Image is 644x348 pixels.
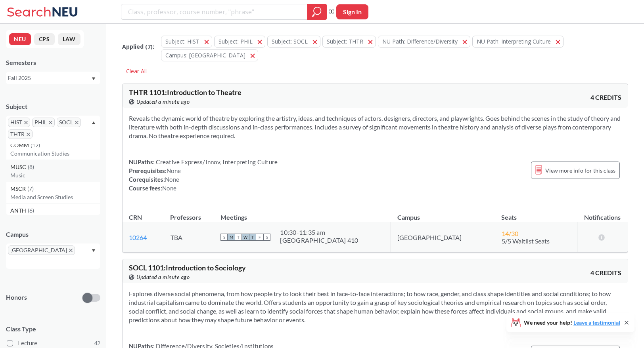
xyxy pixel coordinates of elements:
svg: Dropdown arrow [92,121,96,124]
svg: X to remove pill [49,121,52,124]
span: 14 / 30 [502,230,518,237]
span: HISTX to remove pill [8,118,30,127]
span: None [167,167,181,174]
span: 5/5 Waitlist Seats [502,237,550,245]
span: THTR 1101 : Introduction to Theatre [129,88,241,97]
button: NU Path: Interpreting Culture [472,36,563,48]
span: Subject: SOCL [272,38,308,45]
svg: Dropdown arrow [92,249,96,252]
span: 4 CREDITS [590,93,621,102]
button: Subject: SOCL [267,36,320,48]
p: Music [10,171,100,179]
div: Semesters [6,58,100,67]
div: Fall 2025 [8,74,91,82]
span: ( 12 ) [31,142,40,148]
p: Communication Studies [10,150,100,158]
span: SOCL 1101 : Introduction to Sociology [129,263,246,272]
span: NU Path: Difference/Diversity [382,38,458,45]
span: W [242,234,249,241]
span: Updated a minute ago [136,97,190,106]
span: None [162,184,176,192]
p: Media and Screen Studies [10,193,100,201]
span: Subject: PHIL [218,38,253,45]
span: THTRX to remove pill [8,129,33,139]
span: F [256,234,263,241]
div: Subject [6,102,100,111]
span: S [263,234,270,241]
span: Class Type [6,325,100,333]
div: magnifying glass [307,4,327,20]
span: NU Path: Interpreting Culture [477,38,551,45]
button: Campus: [GEOGRAPHIC_DATA] [161,49,258,61]
span: T [235,234,242,241]
span: Updated a minute ago [136,273,190,281]
div: HISTX to remove pillPHILX to remove pillSOCLX to remove pillTHTRX to remove pillDropdown arrowWMN... [6,116,100,144]
span: None [165,176,179,183]
div: Fall 2025Dropdown arrow [6,72,100,84]
span: MSCR [10,184,27,193]
svg: X to remove pill [24,121,28,124]
span: T [249,234,256,241]
span: 42 [94,339,100,348]
input: Class, professor, course number, "phrase" [127,5,301,19]
a: 10264 [129,234,147,241]
svg: X to remove pill [75,121,79,124]
button: Subject: HIST [161,36,212,48]
button: Subject: PHIL [214,36,265,48]
td: [GEOGRAPHIC_DATA] [391,222,495,253]
svg: Dropdown arrow [92,77,96,80]
span: We need your help! [524,320,620,325]
button: CPS [34,33,55,45]
span: ANTH [10,206,28,215]
svg: X to remove pill [69,249,73,252]
td: TBA [164,222,214,253]
div: NUPaths: Prerequisites: Corequisites: Course fees: [129,158,278,192]
th: Campus [391,205,495,222]
span: PHILX to remove pill [32,118,55,127]
div: 10:30 - 11:35 am [280,228,358,236]
span: Applied ( 7 ): [122,42,154,51]
svg: X to remove pill [27,133,30,136]
th: Seats [495,205,577,222]
span: Campus: [GEOGRAPHIC_DATA] [165,51,245,59]
span: View more info for this class [545,165,615,175]
span: COMM [10,141,31,150]
span: ( 7 ) [27,185,34,192]
button: NEU [9,33,31,45]
p: Anthropology [10,215,100,223]
button: NU Path: Difference/Diversity [378,36,470,48]
span: Creative Express/Innov, Interpreting Culture [155,158,278,165]
th: Meetings [214,205,391,222]
svg: magnifying glass [312,6,322,17]
span: ( 8 ) [28,164,34,170]
span: 4 CREDITS [590,268,621,277]
div: [GEOGRAPHIC_DATA]X to remove pillDropdown arrow [6,243,100,269]
th: Professors [164,205,214,222]
button: Subject: THTR [322,36,376,48]
div: [GEOGRAPHIC_DATA] 410 [280,236,358,244]
section: Explores diverse social phenomena, from how people try to look their best in face-to-face interac... [129,289,621,324]
span: MUSC [10,163,28,171]
p: Honors [6,293,27,302]
span: Subject: THTR [327,38,363,45]
div: Campus [6,230,100,239]
span: [GEOGRAPHIC_DATA]X to remove pill [8,245,75,255]
div: Clear All [122,65,151,77]
span: M [228,234,235,241]
button: LAW [58,33,80,45]
div: CRN [129,213,142,222]
th: Notifications [577,205,628,222]
span: S [220,234,228,241]
span: Subject: HIST [165,38,199,45]
span: SOCLX to remove pill [57,118,81,127]
section: Reveals the dynamic world of theatre by exploring the artistry, ideas, and techniques of actors, ... [129,114,621,140]
button: Sign In [336,4,368,19]
span: ( 6 ) [28,207,34,214]
a: Leave a testimonial [573,319,620,326]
